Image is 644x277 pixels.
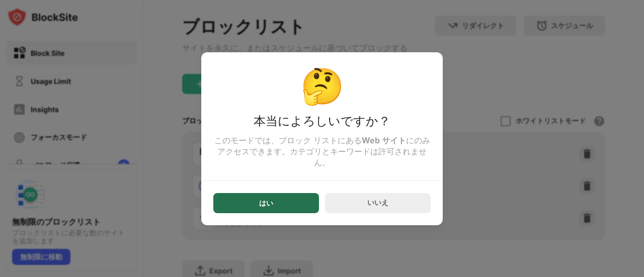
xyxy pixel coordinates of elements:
[213,64,431,107] div: 🤔
[259,199,273,207] div: はい
[213,113,431,135] div: 本当によろしいですか？
[213,135,431,168] div: このモードでは、ブロック リストにある にのみアクセスできます。カテゴリとキーワードは許可されません。
[367,198,388,208] div: いいえ
[362,135,406,145] strong: Web サイト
